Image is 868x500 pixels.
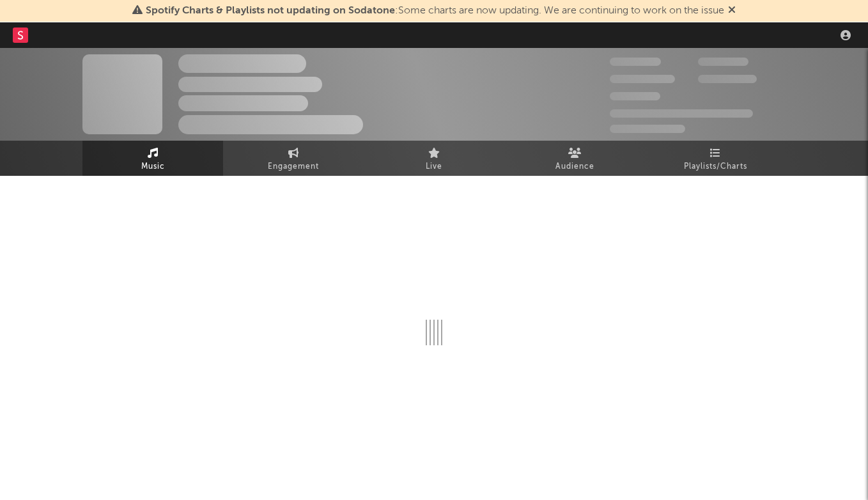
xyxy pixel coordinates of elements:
a: Audience [504,141,645,176]
span: Playlists/Charts [684,159,747,175]
span: Audience [555,159,594,175]
span: Engagement [268,159,319,175]
span: : Some charts are now updating. We are continuing to work on the issue [146,6,724,16]
span: 100,000 [698,58,748,66]
span: Spotify Charts & Playlists not updating on Sodatone [146,6,395,16]
a: Live [364,141,504,176]
span: 50,000,000 Monthly Listeners [610,109,753,118]
span: 50,000,000 [610,75,675,83]
span: Jump Score: 85.0 [610,125,685,133]
span: Music [141,159,165,175]
span: Live [426,159,442,175]
span: 300,000 [610,58,661,66]
a: Playlists/Charts [645,141,786,176]
a: Engagement [223,141,364,176]
a: Music [82,141,223,176]
span: 100,000 [610,92,660,100]
span: Dismiss [728,6,736,16]
span: 1,000,000 [698,75,757,83]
